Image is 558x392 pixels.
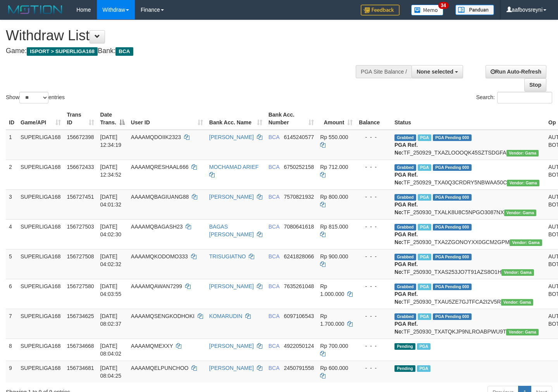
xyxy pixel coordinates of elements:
[269,194,279,200] span: BCA
[433,254,472,260] span: PGA Pending
[97,108,128,130] th: Date Trans.: activate to sort column descending
[67,283,94,289] span: 156727580
[412,65,463,78] button: None selected
[438,2,449,9] span: 34
[131,283,182,289] span: AAAAMQAWAN7299
[269,343,279,349] span: BCA
[356,65,412,78] div: PGA Site Balance /
[67,343,94,349] span: 156734668
[394,172,418,186] b: PGA Ref. No:
[209,134,254,140] a: [PERSON_NAME]
[417,365,431,372] span: Marked by aafchoeunmanni
[209,283,254,289] a: [PERSON_NAME]
[433,134,472,141] span: PGA Pending
[17,130,64,160] td: SUPERLIGA168
[486,65,546,78] a: Run Auto-Refresh
[6,219,17,249] td: 4
[391,160,545,189] td: TF_250929_TXA0Q3CRDRY5NBWAA50C
[269,313,279,319] span: BCA
[6,160,17,189] td: 2
[17,339,64,361] td: SUPERLIGA168
[284,194,314,200] span: Copy 7570821932 to clipboard
[359,163,388,171] div: - - -
[320,253,348,260] span: Rp 900.000
[359,342,388,350] div: - - -
[19,92,48,103] select: Showentries
[394,224,416,230] span: Grabbed
[6,4,65,15] img: MOTION_logo.png
[394,231,418,245] b: PGA Ref. No:
[269,365,279,371] span: BCA
[17,108,64,130] th: Game/API: activate to sort column ascending
[497,92,552,103] input: Search:
[506,150,539,156] span: Vendor URL: https://trx31.1velocity.biz
[359,133,388,141] div: - - -
[418,284,431,290] span: Marked by aafchoeunmanni
[209,343,254,349] a: [PERSON_NAME]
[504,210,537,216] span: Vendor URL: https://trx31.1velocity.biz
[100,164,122,178] span: [DATE] 12:34:52
[284,283,314,289] span: Copy 7635261048 to clipboard
[391,279,545,309] td: TF_250930_TXAU5ZE7GJTFCA2I2V5R
[356,108,391,130] th: Balance
[394,134,416,141] span: Grabbed
[67,194,94,200] span: 156727451
[501,269,534,276] span: Vendor URL: https://trx31.1velocity.biz
[17,219,64,249] td: SUPERLIGA168
[394,142,418,156] b: PGA Ref. No:
[394,164,416,171] span: Grabbed
[359,364,388,372] div: - - -
[131,134,181,140] span: AAAAMQDOIIK2323
[284,164,314,170] span: Copy 6750252158 to clipboard
[391,130,545,160] td: TF_250929_TXAZLOOOQK45SZTSDGFA
[100,313,122,327] span: [DATE] 08:02:37
[6,47,364,55] h4: Game: Bank:
[269,283,279,289] span: BCA
[394,284,416,290] span: Grabbed
[206,108,265,130] th: Bank Acc. Name: activate to sort column ascending
[131,253,188,260] span: AAAAMQKODOMO333
[418,254,431,260] span: Marked by aafchoeunmanni
[284,313,314,319] span: Copy 6097106543 to clipboard
[433,284,472,290] span: PGA Pending
[433,164,472,171] span: PGA Pending
[391,309,545,339] td: TF_250930_TXATQKJP9NLROABPWU9T
[320,313,344,327] span: Rp 1.700.000
[131,164,189,170] span: AAAAMQRESHAAL666
[6,309,17,339] td: 7
[17,160,64,189] td: SUPERLIGA168
[391,189,545,219] td: TF_250930_TXALK8U8C5NPGO3087NX
[6,361,17,383] td: 9
[131,313,195,319] span: AAAAMQSENGKODHOKI
[6,339,17,361] td: 8
[417,69,453,75] span: None selected
[394,291,418,305] b: PGA Ref. No:
[418,224,431,230] span: Marked by aafchoeunmanni
[284,365,314,371] span: Copy 2450791558 to clipboard
[100,224,122,237] span: [DATE] 04:02:30
[361,5,400,15] img: Feedback.jpg
[209,224,254,237] a: BAGAS [PERSON_NAME]
[524,78,546,91] a: Stop
[67,134,94,140] span: 156672398
[6,28,364,43] h1: Withdraw List
[209,253,246,260] a: TRISUGIATNO
[320,283,344,297] span: Rp 1.000.000
[265,108,317,130] th: Bank Acc. Number: activate to sort column ascending
[209,365,254,371] a: [PERSON_NAME]
[17,361,64,383] td: SUPERLIGA168
[209,194,254,200] a: [PERSON_NAME]
[284,343,314,349] span: Copy 4922050124 to clipboard
[455,5,494,15] img: panduan.png
[100,253,122,267] span: [DATE] 04:02:32
[433,194,472,201] span: PGA Pending
[269,253,279,260] span: BCA
[359,193,388,201] div: - - -
[394,261,418,275] b: PGA Ref. No:
[269,134,279,140] span: BCA
[284,134,314,140] span: Copy 6145240577 to clipboard
[418,194,431,201] span: Marked by aafchoeunmanni
[391,108,545,130] th: Status
[17,279,64,309] td: SUPERLIGA168
[64,108,97,130] th: Trans ID: activate to sort column ascending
